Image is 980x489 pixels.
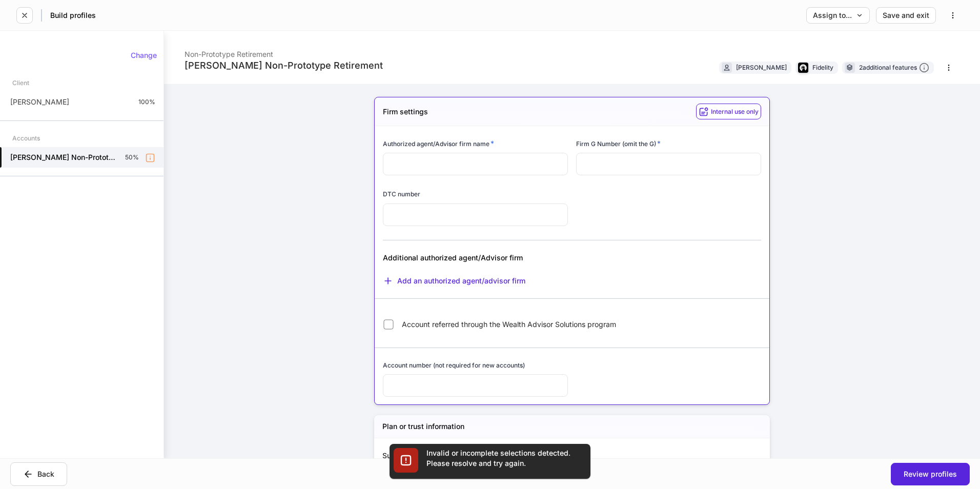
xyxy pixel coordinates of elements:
[859,63,929,73] div: 2 additional features
[806,7,870,24] button: Assign to...
[402,319,616,330] span: Account referred through the Wealth Advisor Solutions program
[10,462,67,486] button: Back
[904,471,957,478] div: Review profiles
[383,138,494,149] h6: Authorized agent/Advisor firm name
[138,98,155,106] p: 100%
[124,47,164,64] button: Change
[382,421,464,432] h5: Plan or trust information
[812,63,833,72] div: Fidelity
[736,63,787,72] div: [PERSON_NAME]
[383,107,428,117] h5: Firm settings
[131,52,157,59] div: Change
[125,153,139,161] p: 50%
[383,276,525,286] button: Add an authorized agent/advisor firm
[576,138,661,149] h6: Firm G Number (omit the G)
[12,74,29,92] div: Client
[383,360,525,370] h6: Account number (not required for new accounts)
[12,129,40,147] div: Accounts
[813,12,863,19] div: Assign to...
[23,469,54,479] div: Back
[185,43,383,59] div: Non-Prototype Retirement
[50,10,96,21] h5: Build profiles
[185,59,383,72] div: [PERSON_NAME] Non-Prototype Retirement
[382,451,762,461] div: Subject to ERISA
[10,97,69,107] p: [PERSON_NAME]
[876,7,936,24] button: Save and exit
[883,12,929,19] div: Save and exit
[383,253,632,263] div: Additional authorized agent/Advisor firm
[383,189,420,199] h6: DTC number
[426,448,580,468] div: Invalid or incomplete selections detected. Please resolve and try again.
[711,107,759,116] h6: Internal use only
[10,152,117,162] h5: [PERSON_NAME] Non-Prototype Retirement
[891,463,970,485] button: Review profiles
